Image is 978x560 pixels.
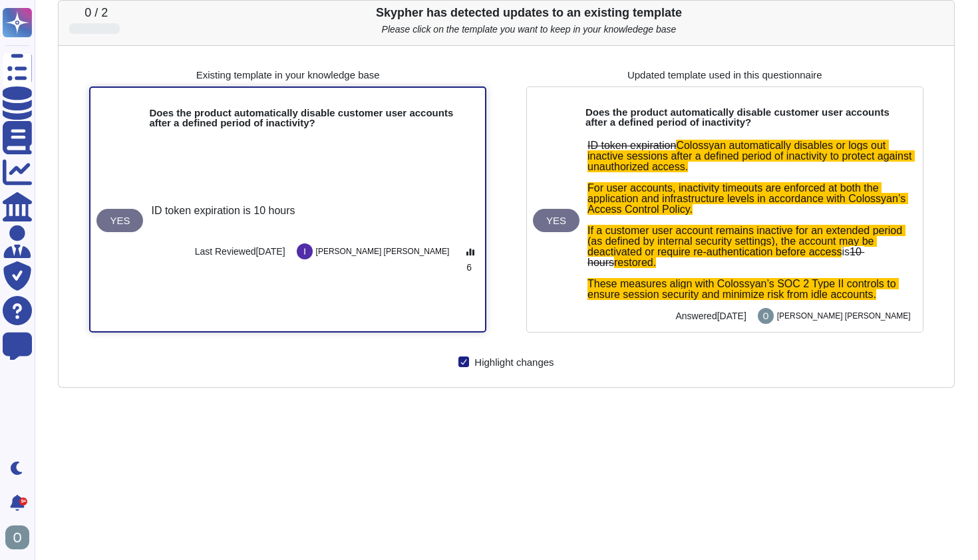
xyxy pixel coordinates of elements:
[587,257,899,300] span: restored. These measures align with Colossyan’s SOC 2 Type II controls to ensure session security...
[474,357,554,367] div: Highlight changes
[458,235,482,258] div: 6
[149,107,453,128] b: Does the product automatically disable customer user accounts after a defined period of inactivity?
[777,312,911,320] span: [PERSON_NAME] [PERSON_NAME]
[506,70,943,80] p: Updated template used in this questionnaire
[316,247,450,255] span: [PERSON_NAME] [PERSON_NAME]
[587,140,676,151] span: ID token expiration
[675,308,746,324] p: Answered [DATE]
[587,246,864,268] span: 10 hours
[5,525,29,549] img: user
[19,497,27,505] div: 9+
[382,24,677,35] i: Please click on the template you want to keep in your knowledege base
[587,140,915,257] span: Colossyan automatically disables or logs out inactive sessions after a defined period of inactivi...
[585,106,890,128] b: Does the product automatically disable customer user accounts after a defined period of inactivity?
[533,209,579,232] div: YES
[3,523,39,552] button: user
[69,70,506,80] p: Existing template in your knowledge base
[96,209,143,232] div: YES
[84,6,120,21] p: 0 / 2
[151,206,474,216] div: ID token expiration is 10 hours
[195,243,285,259] p: Last Reviewed [DATE]
[376,6,682,19] b: Skypher has detected updates to an existing template
[297,243,313,259] img: user
[842,246,850,257] span: is
[758,308,774,324] img: user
